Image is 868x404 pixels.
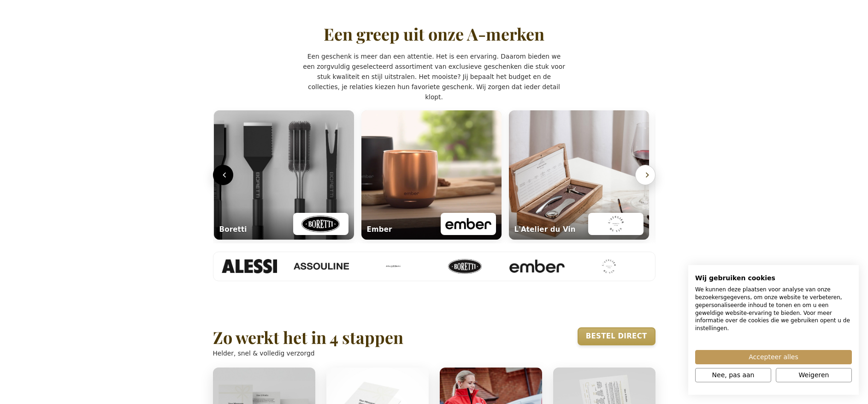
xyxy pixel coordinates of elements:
[361,110,502,240] img: Ember lifestyle
[712,370,755,380] span: Nee, pas aan
[776,368,852,382] button: Alle cookies weigeren
[213,165,233,185] button: Vorige
[213,252,655,281] div: Merken
[749,352,798,362] span: Accepteer alles
[695,274,852,282] h2: Wij gebruiken cookies
[587,259,643,274] img: MM Antverpia
[593,216,639,232] img: L'Atelier du Vin logo
[298,216,344,232] img: Boretti logo
[509,110,649,240] img: L'Atelier du Vin lifestyle
[372,259,427,274] img: Boretti
[799,370,829,380] span: Weigeren
[635,165,655,185] button: Volgende
[208,1,660,304] section: Een greep uit onze A-merken
[213,348,403,358] p: Helder, snel & volledig verzorgd
[695,286,852,332] p: We kunnen deze plaatsen voor analyse van onze bezoekersgegevens, om onze website te verbeteren, g...
[445,216,491,232] img: Ember logo
[214,110,354,240] img: Boretti lifestyle
[213,328,403,347] h2: Zo werkt het in 4 stappen
[367,224,392,235] div: Ember
[324,25,544,43] h2: Een greep uit onze A-merken
[443,259,499,273] img: Ember
[303,51,565,102] p: Een geschenk is meer dan een attentie. Het is een ervaring. Daarom bieden we een zorgvuldig gesel...
[695,368,771,382] button: Pas cookie voorkeuren aan
[695,350,852,364] button: Accepteer alle cookies
[219,224,247,235] div: Boretti
[515,259,571,274] img: L'Atelier du Vin
[578,327,655,345] a: Bestel direct
[213,107,655,243] section: Lifestyle carrousel
[300,259,355,274] img: Atelier Rebul
[228,263,283,270] img: Assouline
[514,224,576,235] div: L'Atelier du Vin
